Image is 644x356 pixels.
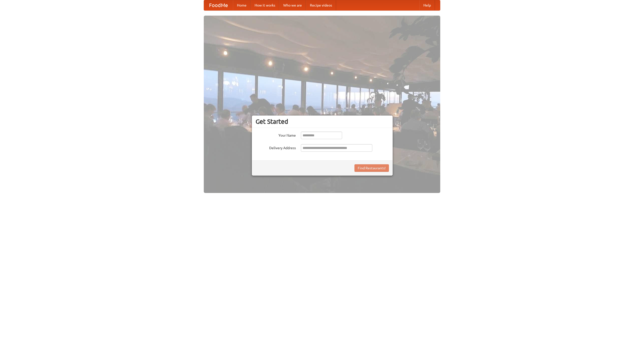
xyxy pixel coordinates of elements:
label: Delivery Address [256,144,296,150]
button: Find Restaurants! [354,164,389,172]
label: Your Name [256,132,296,138]
a: Home [233,0,251,10]
a: Help [419,0,435,10]
a: Who we are [279,0,306,10]
h3: Get Started [256,118,389,125]
a: Recipe videos [306,0,336,10]
a: How it works [251,0,279,10]
a: FoodMe [204,0,233,10]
